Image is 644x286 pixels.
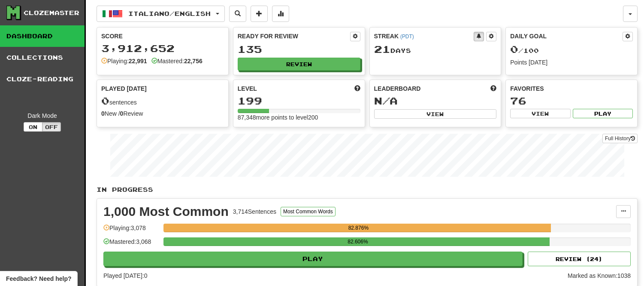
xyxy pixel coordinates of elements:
[374,43,390,55] span: 21
[101,95,224,107] div: sentences
[272,6,289,22] button: More stats
[101,95,109,107] span: 0
[24,9,79,17] div: Clozemaster
[251,6,268,22] button: Add sentence to collection
[6,111,78,120] div: Dark Mode
[354,84,360,93] span: Score more points to level up
[490,84,496,93] span: This week in points, UTC
[281,207,336,216] button: Most Common Words
[101,43,224,54] div: 3,912,652
[97,6,225,22] button: Italiano/English
[510,32,623,41] div: Daily Goal
[6,274,71,283] span: Open feedback widget
[374,32,474,40] div: Streak
[101,32,224,40] div: Score
[374,44,497,55] div: Day s
[101,109,224,118] div: New / Review
[510,43,518,55] span: 0
[103,224,159,238] div: Playing: 3,078
[238,84,257,93] span: Level
[103,252,523,266] button: Play
[238,44,360,55] div: 135
[238,95,360,106] div: 199
[238,113,360,122] div: 87,348 more points to level 200
[510,109,570,118] button: View
[233,207,276,216] div: 3,714 Sentences
[184,58,203,65] strong: 22,756
[166,237,549,246] div: 82.606%
[42,122,61,132] button: Off
[374,95,398,107] span: N/A
[602,134,638,143] a: Full History
[120,110,124,117] strong: 0
[374,84,421,93] span: Leaderboard
[129,58,147,65] strong: 22,991
[510,47,539,54] span: / 100
[101,84,147,93] span: Played [DATE]
[568,271,631,280] div: Marked as Known: 1038
[101,110,105,117] strong: 0
[24,122,42,132] button: On
[101,57,147,65] div: Playing:
[400,34,414,40] a: (PDT)
[374,109,497,119] button: View
[103,272,147,279] span: Played [DATE]: 0
[151,57,203,65] div: Mastered:
[510,58,633,67] div: Points [DATE]
[528,252,631,266] button: Review (24)
[103,205,229,218] div: 1,000 Most Common
[238,58,360,71] button: Review
[128,10,211,17] span: Italiano / English
[510,84,633,93] div: Favorites
[166,224,550,232] div: 82.876%
[97,185,638,194] p: In Progress
[510,95,633,106] div: 76
[229,6,246,22] button: Search sentences
[238,32,350,40] div: Ready for Review
[573,109,633,118] button: Play
[103,237,159,252] div: Mastered: 3,068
